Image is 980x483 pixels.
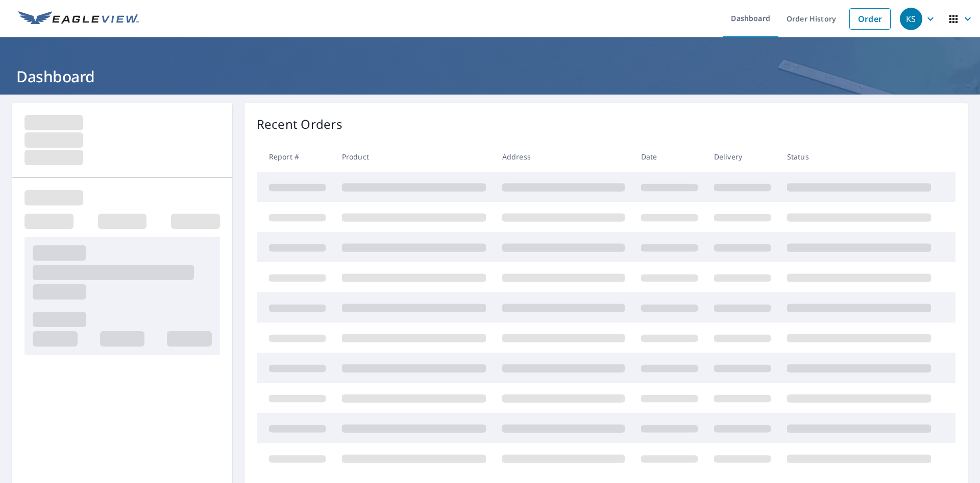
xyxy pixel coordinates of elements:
a: Order [849,8,891,30]
h1: Dashboard [12,66,968,87]
th: Delivery [706,142,779,172]
th: Address [494,142,633,172]
th: Product [334,142,494,172]
div: KS [900,8,922,30]
th: Date [633,142,706,172]
img: EV Logo [18,11,139,27]
p: Recent Orders [257,115,342,133]
th: Report # [257,142,334,172]
th: Status [779,142,939,172]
